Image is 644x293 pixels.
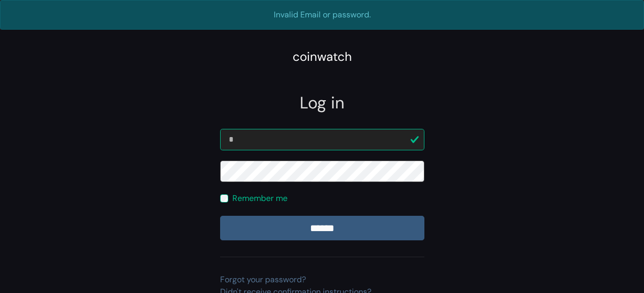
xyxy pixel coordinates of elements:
[293,48,352,66] div: coinwatch
[293,53,352,63] a: coinwatch
[220,93,424,112] h2: Log in
[220,274,306,285] a: Forgot your password?
[232,192,288,205] label: Remember me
